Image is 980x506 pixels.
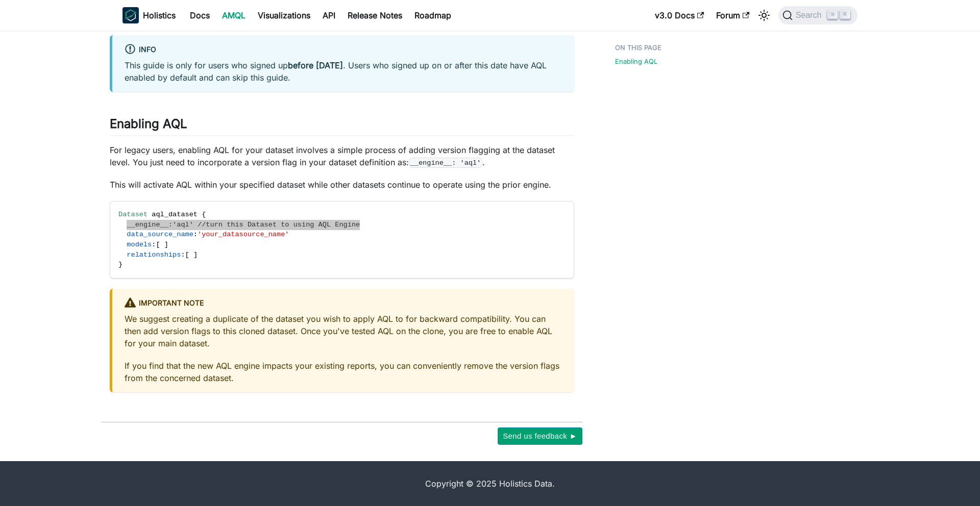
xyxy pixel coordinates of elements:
strong: before [DATE] [288,60,343,70]
p: This guide is only for users who signed up . Users who signed up on or after this date have AQL e... [125,59,562,84]
span: aql_dataset [152,211,198,218]
span: [ [156,241,160,248]
a: Forum [710,7,755,23]
a: HolisticsHolistics [122,7,176,23]
span: } [118,261,122,268]
a: Roadmap [408,7,457,23]
a: AMQL [216,7,252,23]
span: : [193,231,198,238]
span: { [202,211,206,218]
span: 'aql' [173,221,193,229]
a: API [316,7,341,23]
span: Dataset [118,211,148,218]
span: : [152,241,156,248]
span: __engine__ [127,221,168,229]
span: [ [185,251,189,259]
button: Search (Command+K) [778,6,857,24]
span: ] [164,241,168,248]
code: __engine__: 'aql' [409,158,482,168]
span: : [168,221,173,229]
span: ] [193,251,198,259]
img: Holistics [122,7,139,23]
span: 'your_datasource_name' [198,231,289,238]
span: : [181,251,185,259]
span: relationships [127,251,181,259]
p: This will activate AQL within your specified dataset while other datasets continue to operate usi... [110,179,574,191]
button: Switch between dark and light mode (currently light mode) [756,7,772,23]
b: Holistics [143,9,176,21]
a: Release Notes [341,7,408,23]
div: Copyright © 2025 Holistics Data. [165,477,815,490]
a: Visualizations [252,7,316,23]
button: Send us feedback ► [498,427,582,445]
div: Important Note [125,297,562,310]
a: Docs [184,7,216,23]
p: We suggest creating a duplicate of the dataset you wish to apply AQL to for backward compatibilit... [125,313,562,349]
p: If you find that the new AQL engine impacts your existing reports, you can conveniently remove th... [125,360,562,384]
kbd: K [840,10,850,19]
kbd: ⌘ [827,10,838,19]
span: data_source_name [127,231,193,238]
span: //turn this Dataset to using AQL Engine [198,221,360,229]
a: v3.0 Docs [649,7,710,23]
span: models [127,241,152,248]
a: Enabling AQL [615,57,657,66]
span: Search [793,11,828,20]
span: Send us feedback ► [503,429,577,443]
h2: Enabling AQL [110,116,574,136]
p: For legacy users, enabling AQL for your dataset involves a simple process of adding version flagg... [110,144,574,168]
div: info [125,43,562,57]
